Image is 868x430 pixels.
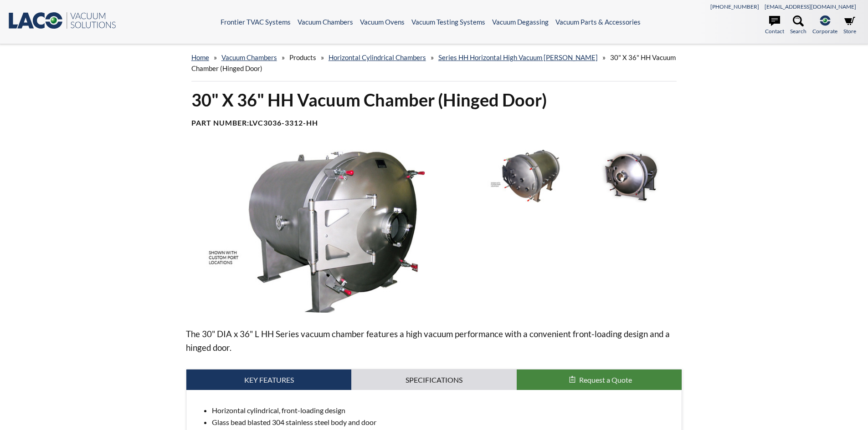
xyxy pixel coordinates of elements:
[186,150,477,313] img: Horizontal High Vacuum Chamber, left side angle view
[579,375,632,384] span: Request a Quote
[765,3,856,10] a: [EMAIL_ADDRESS][DOMAIN_NAME]
[765,15,784,35] a: Contact
[492,18,549,26] a: Vacuum Degassing
[517,369,682,390] button: Request a Quote
[212,416,675,428] li: Glass bead blasted 304 stainless steel body and door
[329,53,426,61] a: Horizontal Cylindrical Chambers
[360,18,405,26] a: Vacuum Ovens
[191,118,677,128] h4: Part Number:
[221,18,291,26] a: Frontier TVAC Systems
[411,18,485,26] a: Vacuum Testing Systems
[249,118,318,127] b: LVC3036-3312-HH
[191,45,677,81] div: » » » » »
[710,3,759,10] a: [PHONE_NUMBER]
[191,53,676,72] span: 30" X 36" HH Vacuum Chamber (Hinged Door)
[812,27,837,35] span: Corporate
[583,150,678,202] img: SS High Vacuum Chamber with Hinged Door, front angle view
[221,53,277,61] a: Vacuum Chambers
[191,89,677,111] h1: 30" X 36" HH Vacuum Chamber (Hinged Door)
[212,405,675,416] li: Horizontal cylindrical, front-loading design
[186,327,683,354] p: The 30" DIA x 36" L HH Series vacuum chamber features a high vacuum performance with a convenient...
[351,369,517,390] a: Specifications
[555,18,641,26] a: Vacuum Parts & Accessories
[186,369,352,390] a: Key Features
[790,15,806,35] a: Search
[843,15,856,35] a: Store
[298,18,353,26] a: Vacuum Chambers
[438,53,598,61] a: Series HH Horizontal High Vacuum [PERSON_NAME]
[191,53,209,61] a: home
[483,150,578,202] img: SS High Vacuum Chamber with Custom Ports, angled view
[289,53,316,61] span: Products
